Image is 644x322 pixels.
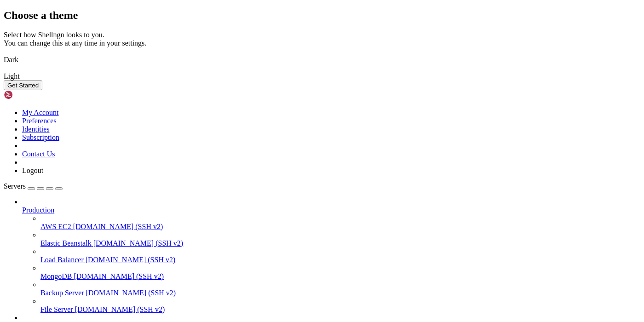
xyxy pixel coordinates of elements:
[4,182,63,190] a: Servers
[75,305,165,313] span: [DOMAIN_NAME] (SSH v2)
[22,167,43,174] a: Logout
[22,150,55,158] a: Contact Us
[40,305,640,314] a: File Server [DOMAIN_NAME] (SSH v2)
[22,133,59,141] a: Subscription
[40,297,640,314] li: File Server [DOMAIN_NAME] (SSH v2)
[40,281,640,297] li: Backup Server [DOMAIN_NAME] (SSH v2)
[22,125,50,133] a: Identities
[22,109,59,116] a: My Account
[4,72,640,80] div: Light
[22,198,640,314] li: Production
[93,239,184,247] span: [DOMAIN_NAME] (SSH v2)
[22,206,54,214] span: Production
[40,289,84,297] span: Backup Server
[40,239,640,247] a: Elastic Beanstalk [DOMAIN_NAME] (SSH v2)
[4,9,640,22] h2: Choose a theme
[40,264,640,281] li: MongoDB [DOMAIN_NAME] (SSH v2)
[40,214,640,231] li: AWS EC2 [DOMAIN_NAME] (SSH v2)
[74,272,164,280] span: [DOMAIN_NAME] (SSH v2)
[4,182,26,190] span: Servers
[40,247,640,264] li: Load Balancer [DOMAIN_NAME] (SSH v2)
[86,256,176,264] span: [DOMAIN_NAME] (SSH v2)
[22,206,640,214] a: Production
[4,90,57,99] img: Shellngn
[40,239,92,247] span: Elastic Beanstalk
[4,31,640,47] div: Select how Shellngn looks to you. You can change this at any time in your settings.
[40,223,640,231] a: AWS EC2 [DOMAIN_NAME] (SSH v2)
[40,272,640,281] a: MongoDB [DOMAIN_NAME] (SSH v2)
[40,223,71,230] span: AWS EC2
[73,223,163,230] span: [DOMAIN_NAME] (SSH v2)
[4,56,640,64] div: Dark
[40,272,72,280] span: MongoDB
[40,256,640,264] a: Load Balancer [DOMAIN_NAME] (SSH v2)
[40,231,640,247] li: Elastic Beanstalk [DOMAIN_NAME] (SSH v2)
[40,305,73,313] span: File Server
[40,289,640,297] a: Backup Server [DOMAIN_NAME] (SSH v2)
[86,289,176,297] span: [DOMAIN_NAME] (SSH v2)
[4,80,42,90] button: Get Started
[40,256,84,264] span: Load Balancer
[22,117,57,125] a: Preferences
